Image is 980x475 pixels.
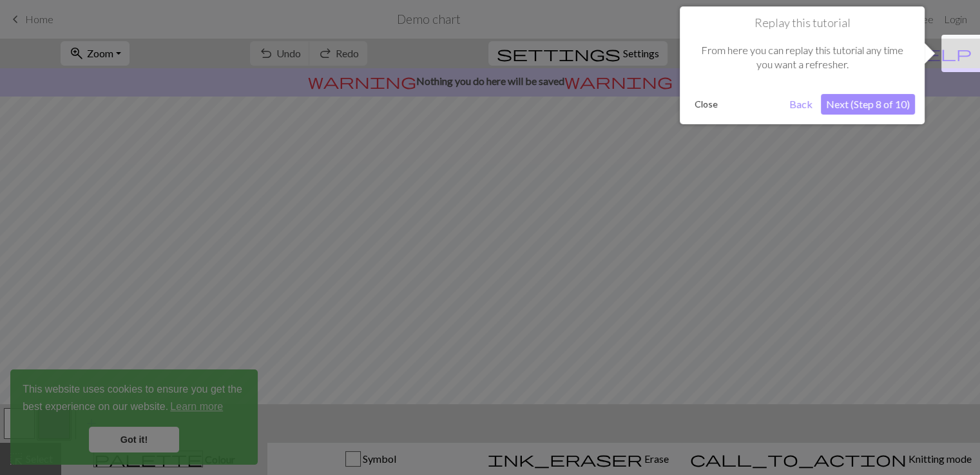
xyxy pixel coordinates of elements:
div: Replay this tutorial [680,6,925,124]
button: Back [784,94,818,115]
div: From here you can replay this tutorial any time you want a refresher. [689,30,915,85]
button: Close [689,95,723,114]
h1: Replay this tutorial [689,16,915,30]
button: Next (Step 8 of 10) [821,94,915,115]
